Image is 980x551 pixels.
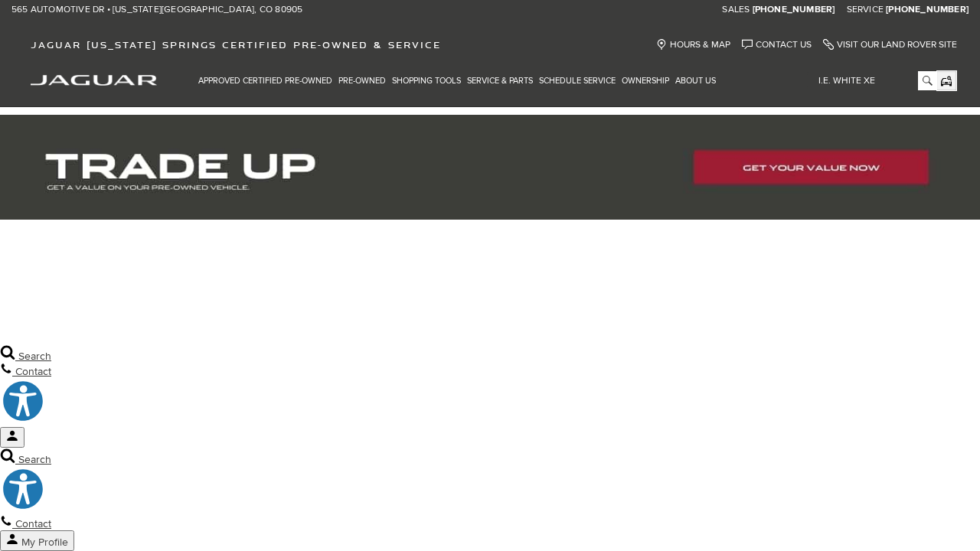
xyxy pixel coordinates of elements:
img: Jaguar [31,75,157,86]
a: Service & Parts [464,67,536,94]
a: Contact Us [742,39,812,51]
input: i.e. White XE [807,71,936,90]
span: My Profile [21,536,68,549]
a: Jaguar [US_STATE] Springs Certified Pre-Owned & Service [23,39,449,51]
span: Search [18,350,51,363]
a: Schedule Service [536,67,619,94]
span: Jaguar [US_STATE] Springs Certified Pre-Owned & Service [31,39,441,51]
span: Service [847,4,884,15]
span: Search [18,453,51,466]
a: About Us [672,67,719,94]
a: [PHONE_NUMBER] [886,4,969,16]
a: 565 Automotive Dr • [US_STATE][GEOGRAPHIC_DATA], CO 80905 [11,4,302,16]
a: jaguar [31,73,157,86]
a: Hours & Map [656,39,730,51]
a: Ownership [619,67,672,94]
a: Visit Our Land Rover Site [823,39,957,51]
a: Shopping Tools [389,67,464,94]
nav: Main Navigation [195,67,719,94]
a: Pre-Owned [335,67,389,94]
span: Contact [15,365,51,378]
span: Contact [15,517,51,530]
a: Approved Certified Pre-Owned [195,67,335,94]
a: [PHONE_NUMBER] [753,4,835,16]
span: Sales [722,4,750,15]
